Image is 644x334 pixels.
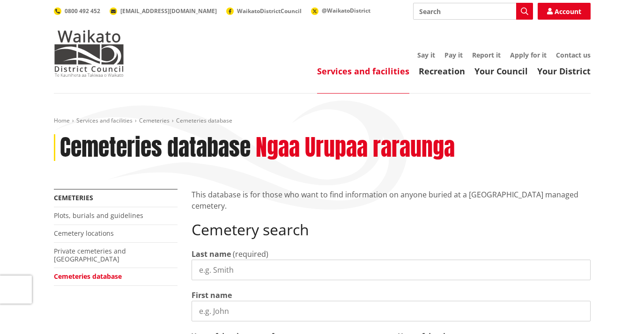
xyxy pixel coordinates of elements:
[311,7,370,15] a: @WaikatoDistrict
[65,7,100,15] span: 0800 492 452
[120,7,217,15] span: [EMAIL_ADDRESS][DOMAIN_NAME]
[54,116,70,124] a: Home
[192,290,232,301] label: First name
[474,65,528,77] a: Your Council
[54,7,100,15] a: 0800 492 452
[54,117,591,125] nav: breadcrumb
[237,7,302,15] span: WaikatoDistrictCouncil
[192,260,591,280] input: e.g. Smith
[110,7,217,15] a: [EMAIL_ADDRESS][DOMAIN_NAME]
[413,3,533,20] input: Search input
[556,51,591,59] a: Contact us
[233,249,268,259] span: (required)
[419,65,465,77] a: Recreation
[60,134,251,161] h1: Cemeteries database
[510,51,547,59] a: Apply for it
[192,221,591,239] h2: Cemetery search
[54,193,93,202] a: Cemeteries
[176,116,232,124] span: Cemeteries database
[192,248,231,260] label: Last name
[417,51,435,59] a: Say it
[54,229,114,238] a: Cemetery locations
[54,272,122,281] a: Cemeteries database
[54,211,143,220] a: Plots, burials and guidelines
[444,51,463,59] a: Pay it
[256,134,455,161] h2: Ngaa Urupaa raraunga
[472,51,501,59] a: Report it
[54,30,124,77] img: Waikato District Council - Te Kaunihera aa Takiwaa o Waikato
[322,7,370,15] span: @WaikatoDistrict
[192,301,591,321] input: e.g. John
[537,65,591,77] a: Your District
[226,7,302,15] a: WaikatoDistrictCouncil
[538,3,591,20] a: Account
[139,116,170,124] a: Cemeteries
[54,247,126,263] a: Private cemeteries and [GEOGRAPHIC_DATA]
[192,189,591,211] p: This database is for those who want to find information on anyone buried at a [GEOGRAPHIC_DATA] m...
[317,65,409,77] a: Services and facilities
[76,116,133,124] a: Services and facilities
